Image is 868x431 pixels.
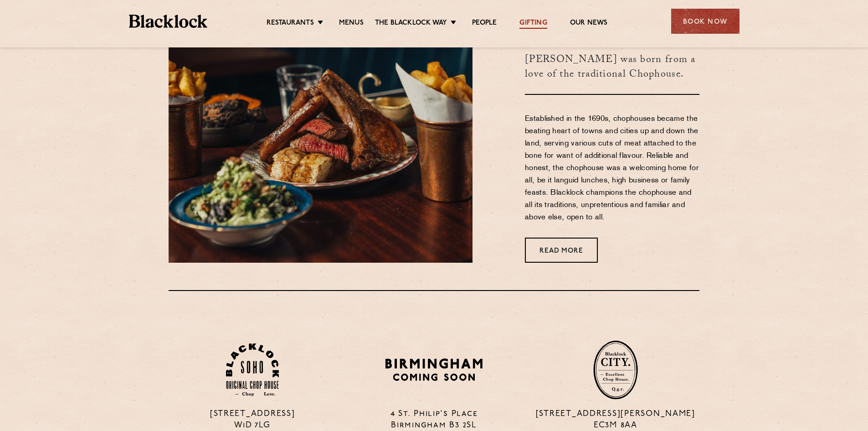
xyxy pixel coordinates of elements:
a: People [472,19,497,29]
a: Read More [525,238,598,263]
img: Soho-stamp-default.svg [226,343,279,397]
img: City-stamp-default.svg [593,340,638,400]
a: Our News [570,19,608,29]
h3: [PERSON_NAME] was born from a love of the traditional Chophouse. [525,39,699,95]
p: Established in the 1690s, chophouses became the beating heart of towns and cities up and down the... [525,113,699,224]
img: May25-Blacklock-AllIn-00417-scaled-e1752246198448.jpg [169,2,473,263]
a: Restaurants [267,19,314,29]
a: Gifting [519,19,547,29]
div: Book Now [671,9,740,34]
a: The Blacklock Way [375,19,447,29]
img: BIRMINGHAM-P22_-e1747915156957.png [384,355,484,384]
a: Menus [339,19,364,29]
img: BL_Textured_Logo-footer-cropped.svg [129,15,208,28]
